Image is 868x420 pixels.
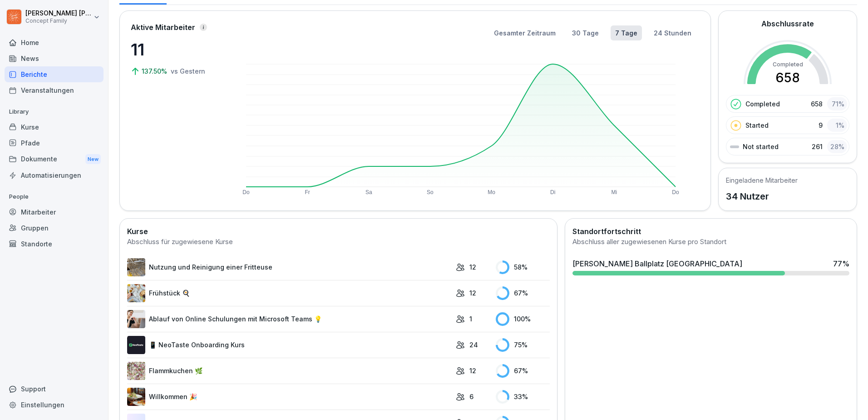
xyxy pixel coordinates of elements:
div: 77 % [833,258,849,269]
img: wogpw1ad3b6xttwx9rgsg3h8.png [127,336,145,354]
p: [PERSON_NAME] [PERSON_NAME] [25,10,92,17]
a: Pfade [5,135,104,151]
p: Completed [745,99,780,109]
a: Flammkuchen 🌿 [127,362,451,380]
h5: Eingeladene Mitarbeiter [726,175,798,185]
text: Mi [612,189,617,195]
text: Do [672,189,679,195]
a: Ablauf von Online Schulungen mit Microsoft Teams 💡 [127,310,451,328]
p: Library [5,105,104,119]
p: 658 [811,99,823,109]
p: 261 [812,142,823,151]
div: Abschluss für zugewiesene Kurse [127,237,550,247]
a: DokumenteNew [5,151,104,168]
p: Not started [743,142,779,151]
text: Do [242,189,250,195]
a: Frühstück 🍳 [127,284,451,302]
a: Home [5,35,104,50]
a: News [5,50,104,66]
a: Automatisierungen [5,167,104,183]
text: Fr [305,189,310,195]
p: 11 [131,37,222,62]
text: Mo [488,189,495,195]
div: 1 % [827,119,847,132]
a: Kurse [5,119,104,135]
div: Dokumente [5,151,104,168]
img: aev8ouj9qek4l5i45z2v16li.png [127,388,145,406]
p: Started [745,120,769,130]
button: 7 Tage [611,25,642,40]
button: Gesamter Zeitraum [489,25,560,40]
p: 9 [819,120,823,130]
img: e8eoks8cju23yjmx0b33vrq2.png [127,310,145,328]
button: 24 Stunden [649,25,696,40]
div: [PERSON_NAME] Ballplatz [GEOGRAPHIC_DATA] [572,258,742,269]
a: Berichte [5,66,104,82]
a: [PERSON_NAME] Ballplatz [GEOGRAPHIC_DATA]77% [569,255,853,279]
button: 30 Tage [567,25,603,40]
div: Support [5,381,104,397]
a: Willkommen 🎉 [127,388,451,406]
p: 137.50% [142,66,169,76]
p: 1 [469,314,472,324]
h2: Abschlussrate [761,18,814,29]
p: 24 [469,340,478,350]
p: 6 [469,392,473,401]
a: Mitarbeiter [5,204,104,220]
p: 34 Nutzer [726,190,798,203]
a: Standorte [5,236,104,252]
p: 12 [469,288,476,298]
div: 67 % [496,286,550,300]
img: jb643umo8xb48cipqni77y3i.png [127,362,145,380]
img: b2msvuojt3s6egexuweix326.png [127,258,145,276]
img: n6mw6n4d96pxhuc2jbr164bu.png [127,284,145,302]
a: 📱 NeoTaste Onboarding Kurs [127,336,451,354]
text: Di [550,189,555,195]
div: 67 % [496,364,550,378]
h2: Standortfortschritt [572,226,849,237]
text: So [427,189,434,195]
p: 12 [469,262,476,272]
div: New [85,154,101,165]
div: 28 % [827,140,847,153]
div: Abschluss aller zugewiesenen Kurse pro Standort [572,237,849,247]
a: Einstellungen [5,397,104,413]
h2: Kurse [127,226,550,237]
p: Concept Family [25,18,92,24]
div: 33 % [496,390,550,404]
text: Sa [365,189,372,195]
p: 12 [469,366,476,375]
div: 71 % [827,97,847,110]
p: Aktive Mitarbeiter [131,22,195,33]
div: 100 % [496,312,550,326]
a: Gruppen [5,220,104,236]
div: 75 % [496,338,550,352]
a: Nutzung und Reinigung einer Fritteuse [127,258,451,276]
p: vs Gestern [171,66,205,76]
div: 58 % [496,260,550,274]
a: Veranstaltungen [5,82,104,98]
p: People [5,190,104,204]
